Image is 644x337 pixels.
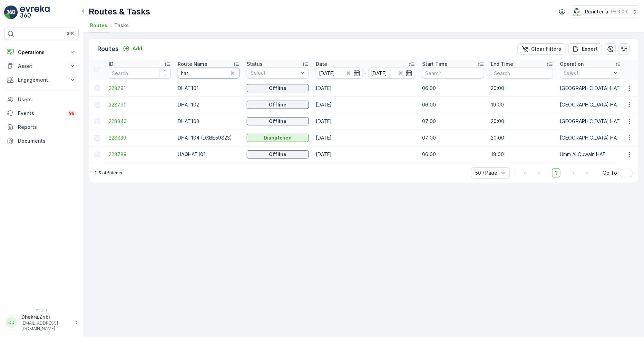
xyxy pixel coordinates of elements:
p: 06:00 [422,101,484,108]
button: Add [120,44,145,53]
p: - [364,69,367,77]
p: [GEOGRAPHIC_DATA] HAT [560,134,622,141]
p: 18:00 [491,151,553,158]
p: Offline [269,118,287,125]
td: [DATE] [312,113,419,130]
p: 07:00 [422,118,484,125]
p: 19:00 [491,101,553,108]
p: 07:00 [422,134,484,141]
p: DHAT101 [178,85,240,92]
p: 20:00 [491,118,553,125]
p: Export [582,45,598,52]
p: Engagement [18,76,65,83]
td: [DATE] [312,80,419,96]
button: DDDhekra.Zribi[EMAIL_ADDRESS][DOMAIN_NAME] [4,314,79,331]
p: Routes & Tasks [89,6,150,17]
p: [GEOGRAPHIC_DATA] HAT [560,101,622,108]
p: ( +04:00 ) [611,9,629,14]
p: Status [247,61,263,68]
p: Dhekra.Zribi [21,314,71,320]
div: Toggle Row Selected [95,102,100,108]
p: 20:00 [491,134,553,141]
a: Reports [4,120,79,134]
p: Offline [269,85,287,92]
button: Export [568,43,602,54]
div: Toggle Row Selected [95,135,100,141]
button: Asset [4,59,79,73]
p: 99 [69,111,75,116]
p: [GEOGRAPHIC_DATA] HAT [560,85,622,92]
p: [EMAIL_ADDRESS][DOMAIN_NAME] [21,320,71,331]
button: Offline [247,101,309,109]
p: ⌘B [67,31,74,37]
input: Search [178,68,240,79]
p: DHAT102 [178,101,240,108]
input: Search [491,68,553,79]
p: Select [251,70,298,76]
div: DD [6,317,17,328]
span: 1 [552,168,560,177]
input: dd/mm/yyyy [316,68,363,79]
a: 228840 [109,118,171,125]
p: Clear Filters [531,45,562,52]
span: Routes [90,22,107,29]
p: Offline [269,151,287,158]
p: DHAT103 [178,118,240,125]
img: logo [4,6,18,19]
p: Select [564,70,612,76]
button: Operations [4,45,79,59]
p: Date [316,61,327,68]
button: Offline [247,150,309,159]
p: Asset [18,63,65,70]
a: Users [4,93,79,106]
p: Dispatched [264,134,292,141]
span: Go To [603,170,617,176]
td: [DATE] [312,130,419,146]
p: Start Time [422,61,448,68]
span: 228789 [109,151,171,158]
p: Events [18,110,64,117]
p: UAQHAT101 [178,151,240,158]
p: Operations [18,49,65,56]
p: Renuterra [585,8,608,15]
input: Search [422,68,484,79]
input: Search [109,68,171,79]
a: 228791 [109,85,171,92]
a: 228790 [109,101,171,108]
p: [GEOGRAPHIC_DATA] HAT [560,118,622,125]
input: dd/mm/yyyy [368,68,416,79]
p: ID [109,61,114,68]
a: Documents [4,134,79,148]
button: Renuterra(+04:00) [572,6,638,18]
button: Offline [247,84,309,92]
p: 1-5 of 5 items [95,170,122,176]
p: End Time [491,61,514,68]
button: Clear Filters [518,43,566,54]
div: Toggle Row Selected [95,119,100,124]
td: [DATE] [312,146,419,163]
a: 228839 [109,134,171,141]
p: 06:00 [422,85,484,92]
button: Engagement [4,73,79,87]
button: Dispatched [247,134,309,142]
p: DHAT104 (DXBE59823) [178,134,240,141]
button: Offline [247,117,309,125]
p: Operation [560,61,584,68]
div: Toggle Row Selected [95,85,100,91]
p: 06:00 [422,151,484,158]
p: Umm Al Quwain HAT [560,151,622,158]
p: Add [133,45,142,52]
p: Users [18,96,76,103]
span: v 1.51.1 [4,308,79,312]
span: Tasks [114,22,129,29]
div: Toggle Row Selected [95,152,100,157]
p: Routes [97,44,119,54]
p: Route Name [178,61,207,68]
img: Screenshot_2024-07-26_at_13.33.01.png [572,8,583,16]
p: 20:00 [491,85,553,92]
td: [DATE] [312,96,419,113]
